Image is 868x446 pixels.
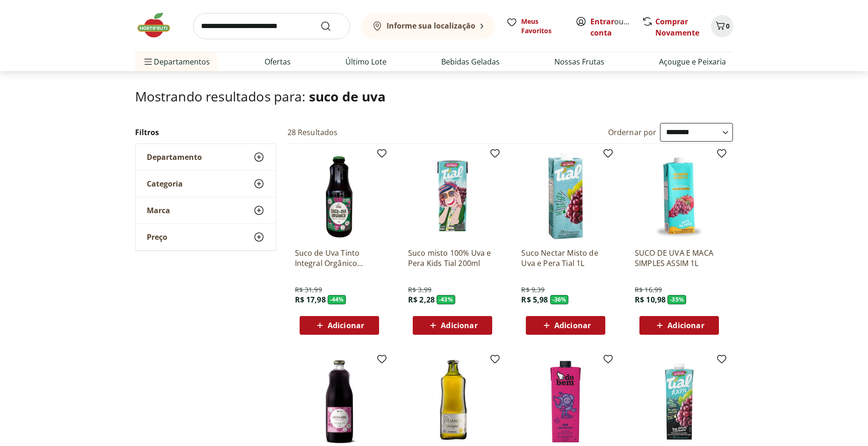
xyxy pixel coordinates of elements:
h1: Mostrando resultados para: [135,89,733,104]
span: R$ 5,98 [521,295,548,305]
img: Suco de Uva Tinto Integral Orgânico Natural Da Terra 1L [295,151,384,240]
a: Suco de Uva Tinto Integral Orgânico Natural Da Terra 1L [295,248,384,268]
b: Informe sua localização [387,21,475,31]
button: Categoria [136,171,276,197]
button: Preço [136,224,276,250]
span: Adicionar [554,322,591,329]
a: Último Lote [345,56,387,67]
span: - 36 % [550,295,569,304]
button: Adicionar [526,316,605,335]
input: search [193,13,350,39]
button: Adicionar [639,316,719,335]
button: Adicionar [413,316,492,335]
a: Criar conta [590,16,642,38]
button: Carrinho [711,15,733,37]
a: Suco misto 100% Uva e Pera Kids Tial 200ml [408,248,497,268]
a: Nossas Frutas [554,56,604,67]
span: Adicionar [328,322,364,329]
button: Departamento [136,144,276,170]
a: Comprar Novamente [655,16,699,38]
button: Adicionar [300,316,379,335]
span: Marca [147,206,170,215]
img: Hortifruti [135,11,182,39]
img: SUCO DE UVA BRANCO VD ALIANCA 1,5L [408,357,497,446]
span: - 43 % [437,295,455,304]
a: Meus Favoritos [506,17,564,36]
span: Adicionar [441,322,477,329]
button: Informe sua localização [361,13,495,39]
span: R$ 10,98 [635,295,666,305]
span: R$ 16,99 [635,285,662,295]
button: Menu [143,50,154,73]
span: Departamento [147,152,202,162]
span: suco de uva [309,87,386,105]
span: - 44 % [328,295,346,304]
h2: Filtros [135,123,276,142]
a: Suco Nectar Misto de Uva e Pera Tial 1L [521,248,610,268]
img: Suco misto 100% Uva e Pera Tial 1l [635,357,724,446]
img: Suco de Uva Integral Natural da Terra 1,5L [295,357,384,446]
a: Bebidas Geladas [441,56,500,67]
button: Marca [136,197,276,223]
span: R$ 3,99 [408,285,431,295]
label: Ordernar por [608,127,657,137]
span: R$ 9,39 [521,285,545,295]
a: Açougue e Peixaria [659,56,726,67]
span: R$ 31,99 [295,285,322,295]
h2: 28 Resultados [287,127,338,137]
img: SUCO DE UVA E MACA SIMPLES ASSIM 1L [635,151,724,240]
span: 0 [726,22,730,30]
span: Adicionar [667,322,704,329]
a: Entrar [590,16,614,27]
a: Ofertas [265,56,291,67]
img: Suco misto 100% Uva e Pera Kids Tial 200ml [408,151,497,240]
span: ou [590,16,632,38]
img: SUCO UVA 100% DO BEM 1000ML [521,357,610,446]
span: Categoria [147,179,183,188]
span: R$ 2,28 [408,295,435,305]
span: Preço [147,232,167,242]
span: Departamentos [143,50,210,73]
span: R$ 17,98 [295,295,326,305]
a: SUCO DE UVA E MACA SIMPLES ASSIM 1L [635,248,724,268]
button: Submit Search [320,21,343,32]
img: Suco Nectar Misto de Uva e Pera Tial 1L [521,151,610,240]
span: Meus Favoritos [521,17,564,36]
span: - 35 % [667,295,686,304]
